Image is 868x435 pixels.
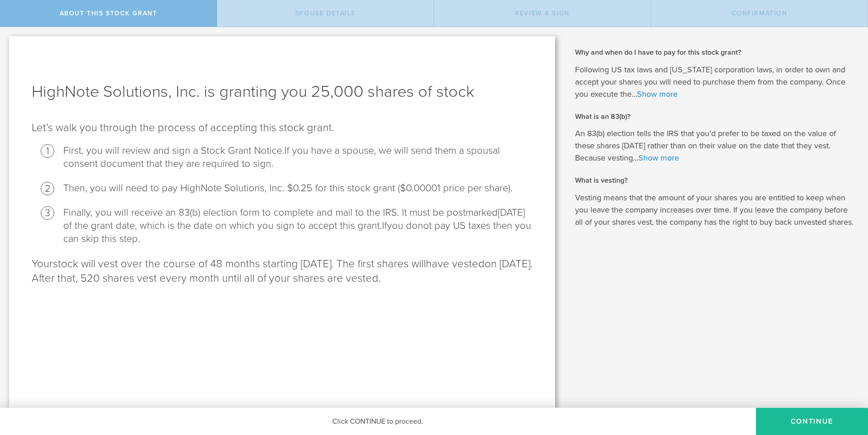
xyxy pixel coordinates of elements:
h2: Why and when do I have to pay for this stock grant? [575,47,854,57]
a: Show more [638,153,679,163]
h1: HighNote Solutions, Inc. is granting you 25,000 shares of stock [32,81,533,103]
li: Finally, you will receive an 83(b) election form to complete and mail to the IRS . It must be pos... [63,206,533,246]
span: have vested [426,257,485,270]
h2: What is vesting? [575,175,854,185]
p: stock will vest over the course of 48 months starting [DATE]. The first shares will on [DATE]. Af... [32,257,533,286]
span: Review & Sign [515,9,570,17]
span: About this stock grant [60,9,157,17]
a: Show more [637,89,678,99]
button: CONTINUE [756,408,868,435]
span: Spouse Details [295,9,355,17]
h2: What is an 83(b)? [575,112,854,122]
span: you do [387,220,418,232]
p: Vesting means that the amount of your shares you are entitled to keep when you leave the company ... [575,192,854,228]
span: Your [32,257,53,270]
p: An 83(b) election tells the IRS that you’d prefer to be taxed on the value of these shares [DATE]... [575,128,854,164]
p: Let’s walk you through the process of accepting this stock grant . [32,121,533,135]
li: First, you will review and sign a Stock Grant Notice. [63,144,533,170]
span: Confirmation [731,9,788,17]
p: Following US tax laws and [US_STATE] corporation laws, in order to own and accept your shares you... [575,64,854,100]
li: Then, you will need to pay HighNote Solutions, Inc. $0.25 for this stock grant ($0.00001 price pe... [63,182,533,195]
